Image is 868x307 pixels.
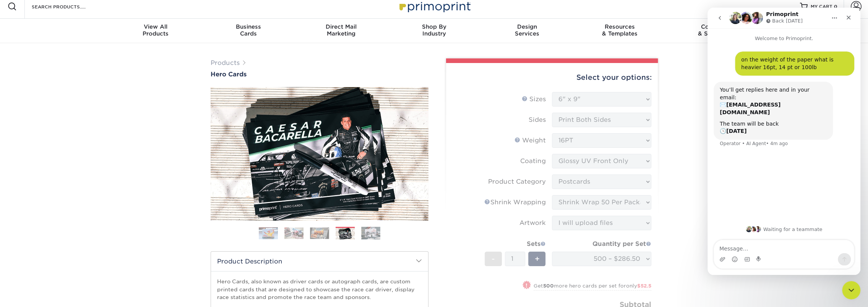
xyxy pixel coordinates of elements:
div: Industry [388,23,480,37]
a: View AllProducts [109,19,202,43]
span: MY CART [811,3,832,10]
span: Contact [666,23,759,30]
a: Direct MailMarketing [295,19,388,43]
img: Hero Cards 01 [259,227,278,239]
span: 0 [834,4,837,9]
span: Design [480,23,573,30]
h2: Product Description [211,252,428,271]
iframe: Intercom live chat [707,8,860,275]
div: & Templates [573,23,666,37]
img: Hero Cards 03 [310,227,329,239]
img: Hero Cards 04 [336,228,355,240]
span: Shop By [388,23,480,30]
img: Hero Cards 04 [211,87,428,221]
div: Select your options: [452,63,652,92]
a: Hero Cards [211,71,428,78]
a: Contact& Support [666,19,759,43]
span: Business [202,23,295,30]
a: Products [211,59,240,66]
div: Marketing [295,23,388,37]
div: & Support [666,23,759,37]
div: Products [109,23,202,37]
input: SEARCH PRODUCTS..... [31,2,105,11]
a: Resources& Templates [573,19,666,43]
div: Cards [202,23,295,37]
img: Hero Cards 02 [284,227,303,239]
span: View All [109,23,202,30]
iframe: Intercom live chat [842,281,860,299]
a: Shop ByIndustry [388,19,480,43]
a: BusinessCards [202,19,295,43]
div: Services [480,23,573,37]
a: DesignServices [480,19,573,43]
span: Direct Mail [295,23,388,30]
span: Resources [573,23,666,30]
img: Hero Cards 05 [361,226,380,240]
